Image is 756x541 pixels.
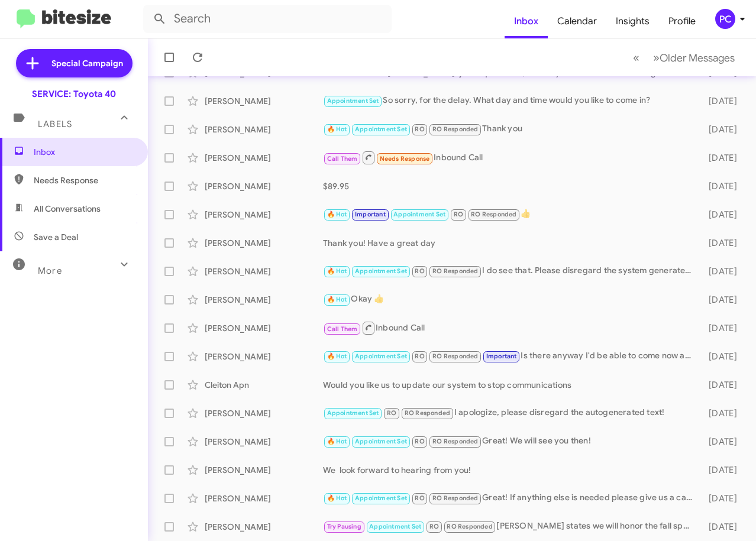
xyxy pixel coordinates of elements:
[432,125,478,133] span: RO Responded
[323,349,698,363] div: Is there anyway I'd be able to come now and wait?
[323,293,698,306] div: Okay 👍
[205,464,323,476] div: [PERSON_NAME]
[323,150,698,165] div: Inbound Call
[415,352,424,360] span: RO
[698,493,747,504] div: [DATE]
[698,521,747,533] div: [DATE]
[715,9,735,29] div: PC
[429,523,439,530] span: RO
[323,122,698,136] div: Thank you
[327,494,347,502] span: 🔥 Hot
[698,95,747,107] div: [DATE]
[205,351,323,362] div: [PERSON_NAME]
[205,521,323,533] div: [PERSON_NAME]
[34,203,101,215] span: All Conversations
[548,4,606,38] a: Calendar
[38,119,72,129] span: Labels
[415,438,424,445] span: RO
[393,210,445,218] span: Appointment Set
[38,265,62,276] span: More
[205,180,323,192] div: [PERSON_NAME]
[653,50,660,65] span: »
[205,95,323,107] div: [PERSON_NAME]
[698,379,747,391] div: [DATE]
[633,50,639,65] span: «
[698,124,747,135] div: [DATE]
[327,97,379,105] span: Appointment Set
[323,406,698,420] div: I apologize, please disregard the autogenerated text!
[355,125,407,133] span: Appointment Set
[659,4,705,38] a: Profile
[698,237,747,249] div: [DATE]
[327,438,347,445] span: 🔥 Hot
[205,209,323,221] div: [PERSON_NAME]
[505,4,548,38] a: Inbox
[323,237,698,249] div: Thank you! Have a great day
[355,494,407,502] span: Appointment Set
[447,523,492,530] span: RO Responded
[205,322,323,334] div: [PERSON_NAME]
[205,237,323,249] div: [PERSON_NAME]
[626,46,742,70] nav: Page navigation example
[327,125,347,133] span: 🔥 Hot
[355,210,386,218] span: Important
[432,267,478,275] span: RO Responded
[698,152,747,164] div: [DATE]
[698,407,747,419] div: [DATE]
[327,409,379,417] span: Appointment Set
[355,352,407,360] span: Appointment Set
[205,436,323,448] div: [PERSON_NAME]
[205,379,323,391] div: Cleiton Apn
[698,436,747,448] div: [DATE]
[432,438,478,445] span: RO Responded
[327,325,358,333] span: Call Them
[16,49,133,77] a: Special Campaign
[327,523,361,530] span: Try Pausing
[415,494,424,502] span: RO
[698,322,747,334] div: [DATE]
[34,174,134,186] span: Needs Response
[387,409,396,417] span: RO
[323,464,698,476] div: We look forward to hearing from you!
[323,180,698,192] div: $89.95
[698,294,747,306] div: [DATE]
[698,351,747,362] div: [DATE]
[705,9,743,29] button: PC
[205,294,323,306] div: [PERSON_NAME]
[32,88,116,100] div: SERVICE: Toyota 40
[327,267,347,275] span: 🔥 Hot
[380,155,430,163] span: Needs Response
[205,407,323,419] div: [PERSON_NAME]
[34,231,78,243] span: Save a Deal
[327,155,358,163] span: Call Them
[369,523,421,530] span: Appointment Set
[205,493,323,504] div: [PERSON_NAME]
[606,4,659,38] a: Insights
[415,267,424,275] span: RO
[432,352,478,360] span: RO Responded
[432,494,478,502] span: RO Responded
[323,264,698,278] div: I do see that. Please disregard the system generated texts.
[698,209,747,221] div: [DATE]
[355,267,407,275] span: Appointment Set
[51,57,123,69] span: Special Campaign
[454,210,463,218] span: RO
[205,124,323,135] div: [PERSON_NAME]
[327,296,347,303] span: 🔥 Hot
[323,520,698,533] div: [PERSON_NAME] states we will honor the fall special of $29.95!
[327,210,347,218] span: 🔥 Hot
[415,125,424,133] span: RO
[327,352,347,360] span: 🔥 Hot
[698,464,747,476] div: [DATE]
[626,46,647,70] button: Previous
[323,379,698,391] div: Would you like us to update our system to stop communications
[405,409,450,417] span: RO Responded
[323,320,698,335] div: Inbound Call
[698,180,747,192] div: [DATE]
[205,265,323,277] div: [PERSON_NAME]
[355,438,407,445] span: Appointment Set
